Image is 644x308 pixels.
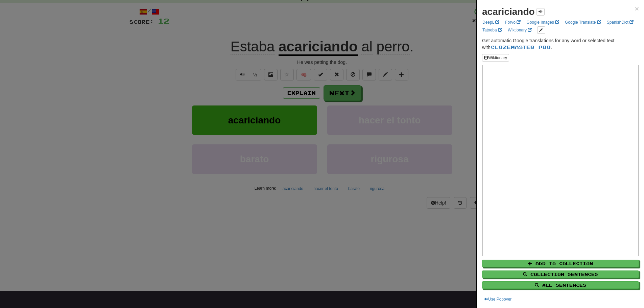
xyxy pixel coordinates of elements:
span: × [635,5,639,13]
button: Wiktionary [482,54,509,62]
a: Wiktionary [506,26,534,34]
button: Use Popover [482,295,514,303]
a: Google Images [524,19,561,26]
button: Close [635,5,639,12]
a: DeepL [480,19,501,26]
a: Forvo [503,19,523,26]
strong: acariciando [482,6,535,17]
button: Collection Sentences [482,270,639,278]
a: Google Translate [563,19,603,26]
p: Get automatic Google translations for any word or selected text with . [482,37,639,51]
a: Tatoeba [480,26,504,34]
a: Clozemaster Pro [491,44,551,50]
a: SpanishDict [605,19,636,26]
button: All Sentences [482,281,639,289]
button: Add to Collection [482,260,639,267]
button: edit links [537,26,545,34]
